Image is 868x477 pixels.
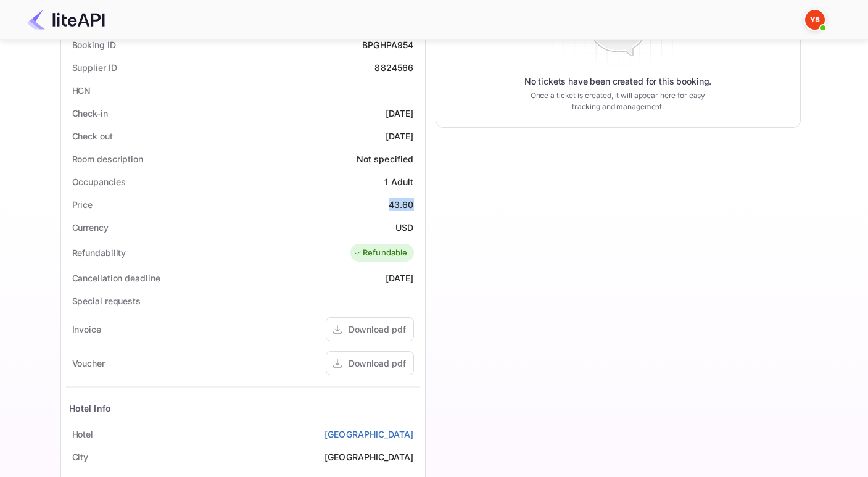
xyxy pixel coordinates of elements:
div: Supplier ID [72,61,117,74]
a: [GEOGRAPHIC_DATA] [324,428,414,441]
div: [GEOGRAPHIC_DATA] [324,450,414,463]
img: Yandex Support [805,10,825,30]
div: Download pdf [349,357,406,370]
div: USD [395,221,413,234]
div: Check-in [72,107,108,120]
p: No tickets have been created for this booking. [524,75,712,88]
div: 8824566 [374,61,413,74]
div: [DATE] [386,272,414,284]
div: Currency [72,221,109,234]
div: 43.60 [389,198,414,211]
div: Price [72,198,93,211]
div: Hotel [72,428,94,441]
div: Booking ID [72,38,116,51]
div: City [72,450,89,463]
div: Cancellation deadline [72,272,160,284]
div: Special requests [72,294,141,307]
img: LiteAPI Logo [27,10,105,30]
div: BPGHPA954 [362,38,413,51]
div: Not specified [357,152,414,165]
div: Room description [72,152,143,165]
p: Once a ticket is created, it will appear here for easy tracking and management. [521,90,716,112]
div: Download pdf [349,323,406,336]
div: Check out [72,130,113,143]
div: [DATE] [386,130,414,143]
div: [DATE] [386,107,414,120]
div: Voucher [72,357,105,370]
div: Invoice [72,323,101,336]
div: 1 Adult [384,175,413,188]
div: Refundability [72,246,126,259]
div: HCN [72,84,91,97]
div: Refundable [353,247,408,259]
div: Hotel Info [69,402,112,415]
div: Occupancies [72,175,126,188]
